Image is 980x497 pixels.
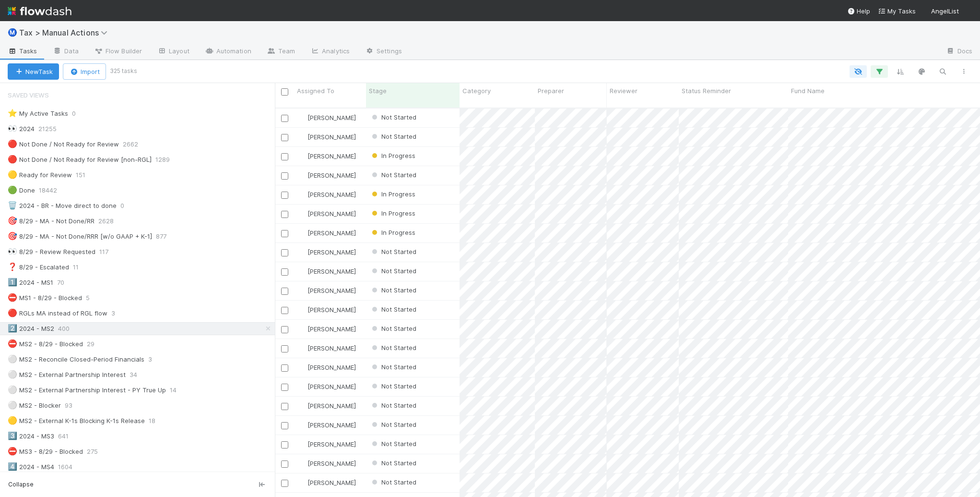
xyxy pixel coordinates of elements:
[281,249,288,256] input: Toggle Row Selected
[259,44,303,60] a: Team
[110,67,137,75] small: 325 tasks
[281,384,288,391] input: Toggle Row Selected
[370,363,416,371] span: Not Started
[197,44,259,60] a: Automation
[8,307,107,319] div: RGLs MA instead of RGL flow
[8,480,34,489] span: Collapse
[8,200,117,212] div: 2024 - BR - Move direct to done
[8,353,144,365] div: MS2 - Reconcile Closed-Period Financials
[8,462,17,471] span: 4️⃣
[8,28,17,36] span: Ⓜ️
[297,86,334,96] span: Assigned To
[298,460,306,467] img: avatar_711f55b7-5a46-40da-996f-bc93b6b86381.png
[8,292,82,304] div: MS1 - 8/29 - Blocked
[8,309,17,317] span: 🔴
[86,292,99,304] span: 5
[8,263,17,271] span: ❓
[298,228,356,238] div: [PERSON_NAME]
[39,184,67,196] span: 18442
[370,247,416,256] div: Not Started
[307,114,356,121] span: [PERSON_NAME]
[878,6,916,16] a: My Tasks
[281,172,288,180] input: Toggle Row Selected
[94,46,142,56] span: Flow Builder
[307,287,356,294] span: [PERSON_NAME]
[307,306,356,314] span: [PERSON_NAME]
[307,133,356,141] span: [PERSON_NAME]
[123,138,148,150] span: 2662
[8,369,126,381] div: MS2 - External Partnership Interest
[538,86,564,96] span: Preparer
[8,63,59,80] button: NewTask
[370,343,416,352] div: Not Started
[281,192,288,199] input: Toggle Row Selected
[307,152,356,160] span: [PERSON_NAME]
[370,344,416,352] span: Not Started
[8,232,17,240] span: 🎯
[307,421,356,429] span: [PERSON_NAME]
[307,460,356,467] span: [PERSON_NAME]
[8,415,145,427] div: MS2 - External K-1s Blocking K-1s Release
[307,229,356,237] span: [PERSON_NAME]
[307,479,356,486] span: [PERSON_NAME]
[8,261,69,273] div: 8/29 - Escalated
[281,345,288,352] input: Toggle Row Selected
[281,364,288,372] input: Toggle Row Selected
[281,211,288,218] input: Toggle Row Selected
[281,307,288,314] input: Toggle Row Selected
[8,432,17,440] span: 3️⃣
[63,63,106,80] button: Import
[298,479,306,486] img: avatar_711f55b7-5a46-40da-996f-bc93b6b86381.png
[73,261,88,273] span: 11
[8,154,152,166] div: Not Done / Not Ready for Review [non-RGL]
[298,209,356,218] div: [PERSON_NAME]
[298,459,356,468] div: [PERSON_NAME]
[298,132,356,142] div: [PERSON_NAME]
[8,323,54,335] div: 2024 - MS2
[8,247,17,255] span: 👀
[298,191,306,198] img: avatar_d45d11ee-0024-4901-936f-9df0a9cc3b4e.png
[298,170,356,180] div: [PERSON_NAME]
[298,440,306,448] img: avatar_711f55b7-5a46-40da-996f-bc93b6b86381.png
[791,86,825,96] span: Fund Name
[370,171,416,179] span: Not Started
[298,151,356,161] div: [PERSON_NAME]
[8,85,49,105] span: Saved Views
[370,189,415,199] div: In Progress
[8,446,83,458] div: MS3 - 8/29 - Blocked
[170,384,186,396] span: 14
[8,123,35,135] div: 2024
[58,323,79,335] span: 400
[8,386,17,394] span: ⚪
[307,210,356,218] span: [PERSON_NAME]
[307,267,356,275] span: [PERSON_NAME]
[130,369,147,381] span: 34
[298,133,306,141] img: avatar_d45d11ee-0024-4901-936f-9df0a9cc3b4e.png
[298,325,306,333] img: avatar_d45d11ee-0024-4901-936f-9df0a9cc3b4e.png
[8,355,17,363] span: ⚪
[682,86,731,96] span: Status Reminder
[76,169,95,181] span: 151
[8,338,83,350] div: MS2 - 8/29 - Blocked
[298,324,356,334] div: [PERSON_NAME]
[19,28,112,37] span: Tax > Manual Actions
[298,344,306,352] img: avatar_d45d11ee-0024-4901-936f-9df0a9cc3b4e.png
[847,6,870,16] div: Help
[462,86,491,96] span: Category
[281,230,288,237] input: Toggle Row Selected
[72,108,85,120] span: 0
[370,248,416,255] span: Not Started
[298,286,356,295] div: [PERSON_NAME]
[307,171,356,179] span: [PERSON_NAME]
[370,362,416,372] div: Not Started
[8,370,17,378] span: ⚪
[8,246,95,258] div: 8/29 - Review Requested
[8,46,37,56] span: Tasks
[8,186,17,194] span: 🟢
[281,153,288,160] input: Toggle Row Selected
[156,230,176,242] span: 877
[281,461,288,468] input: Toggle Row Selected
[370,286,416,294] span: Not Started
[298,401,356,411] div: [PERSON_NAME]
[8,138,119,150] div: Not Done / Not Ready for Review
